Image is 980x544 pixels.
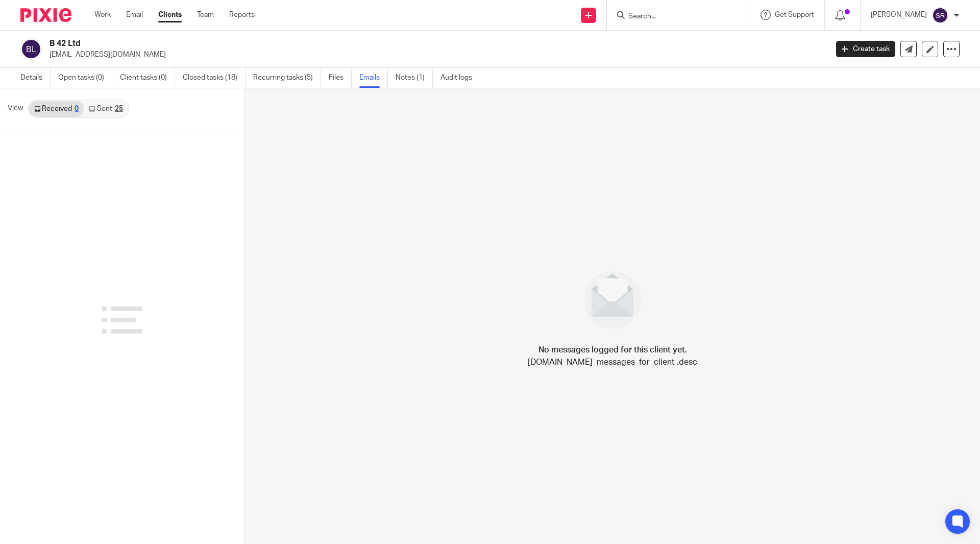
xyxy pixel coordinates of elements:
a: Email [126,10,143,20]
input: Search [627,12,719,21]
a: Reports [229,10,255,20]
span: Get Support [775,11,814,18]
a: Open tasks (0) [58,68,112,88]
p: [DOMAIN_NAME]_messages_for_client .desc [528,356,697,368]
a: Client tasks (0) [120,68,175,88]
a: Audit logs [440,68,480,88]
a: Received0 [29,101,84,117]
a: Notes (1) [396,68,433,88]
img: image [577,265,648,336]
p: [PERSON_NAME] [871,10,927,20]
a: Create task [836,41,895,57]
p: [EMAIL_ADDRESS][DOMAIN_NAME] [50,50,821,60]
img: svg%3E [932,7,948,23]
a: Work [94,10,111,20]
img: Pixie [20,8,71,22]
a: Files [329,68,352,88]
a: Closed tasks (18) [183,68,246,88]
h4: No messages logged for this client yet. [538,344,687,356]
h2: B 42 Ltd [50,38,667,49]
a: Team [197,10,214,20]
a: Sent25 [84,101,128,117]
div: 0 [75,105,79,112]
a: Details [20,68,51,88]
div: 25 [115,105,123,112]
img: svg%3E [20,38,42,60]
a: Clients [158,10,182,20]
a: Emails [359,68,388,88]
a: Recurring tasks (5) [253,68,321,88]
span: View [8,103,23,114]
